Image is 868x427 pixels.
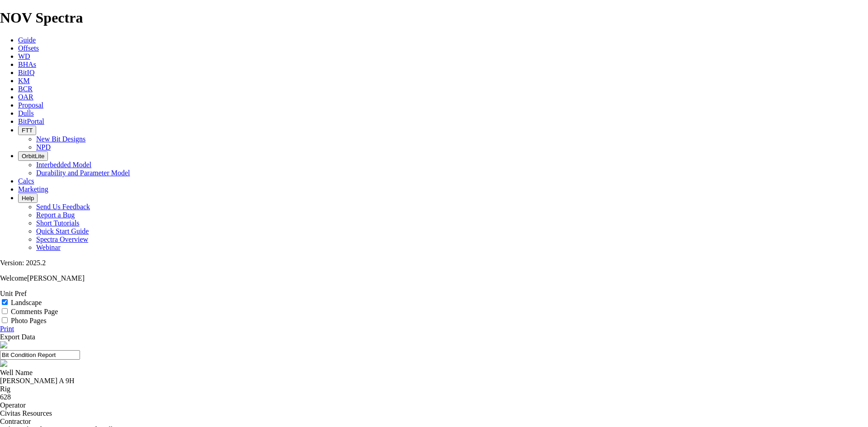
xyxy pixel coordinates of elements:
a: Durability and Parameter Model [36,169,130,177]
a: OAR [18,93,33,101]
a: Marketing [18,185,48,193]
a: Webinar [36,244,61,251]
span: FTT [22,127,33,134]
button: OrbitLite [18,151,48,161]
a: Short Tutorials [36,219,80,227]
a: KM [18,77,30,84]
a: Calcs [18,177,34,185]
button: FTT [18,126,36,135]
a: BCR [18,85,33,93]
a: Interbedded Model [36,161,91,169]
a: Guide [18,36,36,44]
a: NPD [36,143,51,151]
span: Help [22,195,34,202]
button: Help [18,193,38,203]
a: BHAs [18,61,36,68]
a: Send Us Feedback [36,203,90,211]
a: Dulls [18,109,34,117]
a: Quick Start Guide [36,227,89,235]
span: [PERSON_NAME] [27,274,85,282]
a: New Bit Designs [36,135,85,143]
a: BitPortal [18,117,44,125]
a: Report a Bug [36,211,75,219]
a: Spectra Overview [36,235,88,243]
a: Proposal [18,101,43,109]
a: Offsets [18,44,39,52]
a: BitIQ [18,69,34,76]
a: WD [18,52,30,60]
label: Landscape [11,299,42,306]
label: Photo Pages [11,317,47,324]
span: OrbitLite [22,153,44,160]
label: Comments Page [11,308,58,315]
